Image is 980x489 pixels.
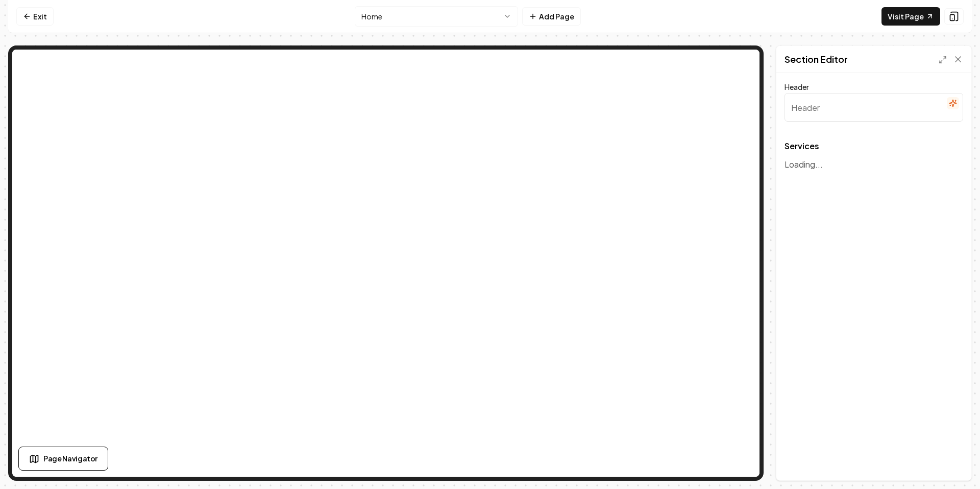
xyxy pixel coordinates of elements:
span: Page Navigator [43,453,97,464]
a: Exit [16,7,54,26]
button: Page Navigator [18,447,108,471]
button: Add Page [522,7,581,26]
a: Visit Page [881,7,940,26]
input: Header [785,93,963,122]
p: Loading... [785,158,963,171]
h2: Section Editor [785,52,848,66]
span: Services [785,142,963,150]
label: Header [785,82,809,91]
